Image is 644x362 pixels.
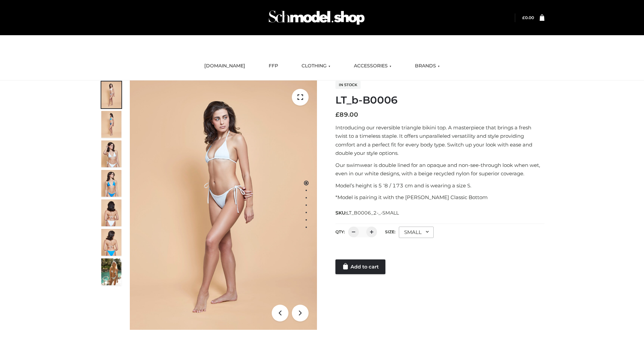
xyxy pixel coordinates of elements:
[101,229,121,256] img: ArielClassicBikiniTop_CloudNine_AzureSky_OW114ECO_8-scaled.jpg
[335,123,544,158] p: Introducing our reversible triangle bikini top. A masterpiece that brings a fresh twist to a time...
[346,210,399,216] span: LT_B0006_2-_-SMALL
[335,94,544,106] h1: LT_b-B0006
[335,229,345,234] label: QTY:
[101,140,121,167] img: ArielClassicBikiniTop_CloudNine_AzureSky_OW114ECO_3-scaled.jpg
[522,15,534,20] bdi: 0.00
[264,59,283,73] a: FFP
[266,4,367,31] img: Schmodel Admin 964
[130,80,317,330] img: ArielClassicBikiniTop_CloudNine_AzureSky_OW114ECO_1
[399,227,434,238] div: SMALL
[335,193,544,202] p: *Model is pairing it with the [PERSON_NAME] Classic Bottom
[101,111,121,138] img: ArielClassicBikiniTop_CloudNine_AzureSky_OW114ECO_2-scaled.jpg
[335,81,361,89] span: In stock
[335,259,385,274] a: Add to cart
[199,59,250,73] a: [DOMAIN_NAME]
[522,15,525,20] span: £
[101,170,121,197] img: ArielClassicBikiniTop_CloudNine_AzureSky_OW114ECO_4-scaled.jpg
[101,258,121,285] img: Arieltop_CloudNine_AzureSky2.jpg
[410,59,445,73] a: BRANDS
[335,181,544,190] p: Model’s height is 5 ‘8 / 173 cm and is wearing a size S.
[297,59,335,73] a: CLOTHING
[335,111,339,118] span: £
[101,81,121,108] img: ArielClassicBikiniTop_CloudNine_AzureSky_OW114ECO_1-scaled.jpg
[522,15,534,20] a: £0.00
[335,209,399,217] span: SKU:
[335,161,544,178] p: Our swimwear is double lined for an opaque and non-see-through look when wet, even in our white d...
[335,111,358,118] bdi: 89.00
[349,59,396,73] a: ACCESSORIES
[101,199,121,226] img: ArielClassicBikiniTop_CloudNine_AzureSky_OW114ECO_7-scaled.jpg
[385,229,395,234] label: Size:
